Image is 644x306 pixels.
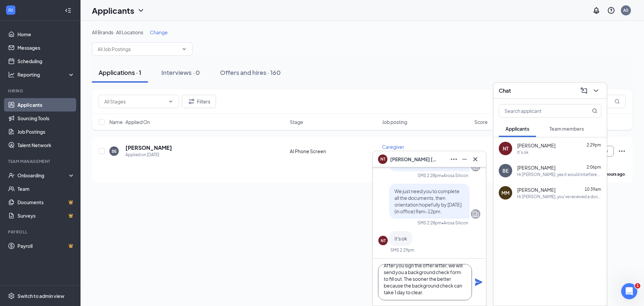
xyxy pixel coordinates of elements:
span: Change [150,29,168,35]
h1: Applicants [92,5,134,16]
input: Search applicant [499,104,579,117]
span: Applicants [505,126,529,132]
iframe: Intercom live chat [621,283,637,299]
span: 2:06pm [587,165,601,170]
input: All Job Postings [98,45,179,53]
span: • Arosa Silicon [441,220,468,226]
a: Applicants [17,98,75,112]
div: It's ok [517,149,529,155]
div: AI Phone Screen [290,148,378,155]
button: Minimize [459,154,470,165]
a: DocumentsCrown [17,195,75,209]
svg: Analysis [8,71,15,78]
a: Job Postings [17,125,75,138]
button: Ellipses [448,154,459,165]
svg: QuestionInfo [607,6,615,14]
button: Filter Filters [182,95,216,108]
span: Stage [290,119,303,125]
span: Team members [549,126,584,132]
a: Team [17,182,75,195]
div: Offers and hires · 160 [220,68,281,77]
div: Onboarding [17,172,69,179]
div: Hi [PERSON_NAME], you've received a document signature request from Arosa Silicon Valley for your... [517,194,601,200]
svg: Ellipses [450,155,458,163]
svg: Ellipses [618,147,626,155]
div: Hi [PERSON_NAME], yes it would interfere with your job as a caregiver unless the client can under... [517,172,601,177]
div: BE [112,148,117,154]
svg: ChevronDown [592,87,600,95]
svg: Minimize [461,155,469,163]
svg: Settings [8,293,15,299]
svg: MagnifyingGlass [614,99,620,104]
svg: Notifications [592,6,600,14]
span: 1 [635,283,640,289]
a: Sourcing Tools [17,112,75,125]
textarea: After you sign the offer letter, we will send you a background check form to fill out. The sooner... [378,264,472,300]
a: Scheduling [17,54,75,68]
a: Talent Network [17,138,75,152]
div: Interviews · 0 [161,68,200,77]
span: Job posting [382,119,407,125]
button: ComposeMessage [579,85,589,96]
span: [PERSON_NAME] [517,142,555,149]
svg: ChevronDown [137,6,145,14]
svg: UserCheck [8,172,15,179]
h5: [PERSON_NAME] [125,144,172,151]
div: AS [623,7,629,13]
input: All Stages [104,98,165,105]
svg: Filter [187,97,196,105]
svg: ChevronDown [168,99,173,104]
svg: Plane [475,278,483,286]
div: NT [381,238,386,244]
span: 2:29pm [587,142,601,147]
div: MM [501,189,509,196]
div: SMS 2:28pm [418,173,441,178]
svg: Cross [471,155,479,163]
span: We just need you to complete all the documents, then orientation hopefully by [DATE] (in office) ... [394,188,462,214]
a: PayrollCrown [17,239,75,253]
button: ChevronDown [591,85,601,96]
button: Cross [470,154,481,165]
span: [PERSON_NAME] [517,164,555,171]
div: Reporting [17,71,75,78]
h3: Chat [499,87,511,94]
div: BE [502,167,508,174]
div: SMS 2:28pm [418,220,441,226]
span: It's ok [394,235,407,242]
a: Home [17,28,75,41]
a: SurveysCrown [17,209,75,222]
svg: Company [472,210,480,218]
span: [PERSON_NAME] [517,186,555,193]
div: Hiring [8,88,73,94]
span: • Arosa Silicon [441,173,468,178]
div: Payroll [8,229,73,235]
b: 19 hours ago [600,172,625,177]
div: NT [503,145,508,152]
svg: Collapse [65,7,71,14]
span: 10:39am [585,187,601,192]
div: Team Management [8,159,73,164]
div: Applied on [DATE] [125,151,172,158]
svg: ComposeMessage [580,87,588,95]
div: Applications · 1 [99,68,141,77]
span: Score [474,119,488,125]
div: Switch to admin view [17,293,64,299]
svg: WorkstreamLogo [7,7,14,13]
span: Caregiver [382,144,404,150]
span: Name · Applied On [109,119,150,125]
span: [PERSON_NAME] [PERSON_NAME] [390,156,437,163]
span: All Brands · All Locations [92,29,143,35]
a: Messages [17,41,75,54]
svg: MagnifyingGlass [592,108,597,114]
svg: ChevronDown [181,46,187,52]
div: SMS 2:29pm [390,247,414,253]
